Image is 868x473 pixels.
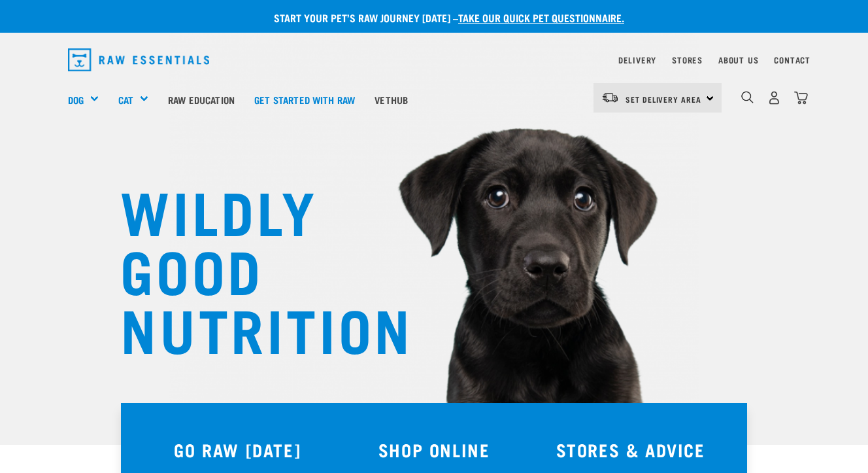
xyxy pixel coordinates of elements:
img: home-icon@2x.png [794,91,808,105]
a: Delivery [618,58,656,62]
a: Stores [672,58,703,62]
nav: dropdown navigation [58,43,810,77]
span: Set Delivery Area [626,97,701,101]
a: Get started with Raw [244,73,365,126]
img: home-icon-1@2x.png [741,91,754,103]
img: user.png [767,91,781,105]
a: Raw Education [158,73,244,126]
img: van-moving.png [601,92,619,103]
a: About Us [718,58,758,62]
h1: WILDLY GOOD NUTRITION [120,180,382,357]
a: Contact [774,58,810,62]
a: Cat [118,92,133,107]
a: take our quick pet questionnaire. [458,14,624,20]
h3: GO RAW [DATE] [147,440,328,460]
h3: SHOP ONLINE [344,440,525,460]
img: Raw Essentials Logo [68,48,209,71]
a: Dog [68,92,84,107]
h3: STORES & ADVICE [540,440,721,460]
a: Vethub [365,73,418,126]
